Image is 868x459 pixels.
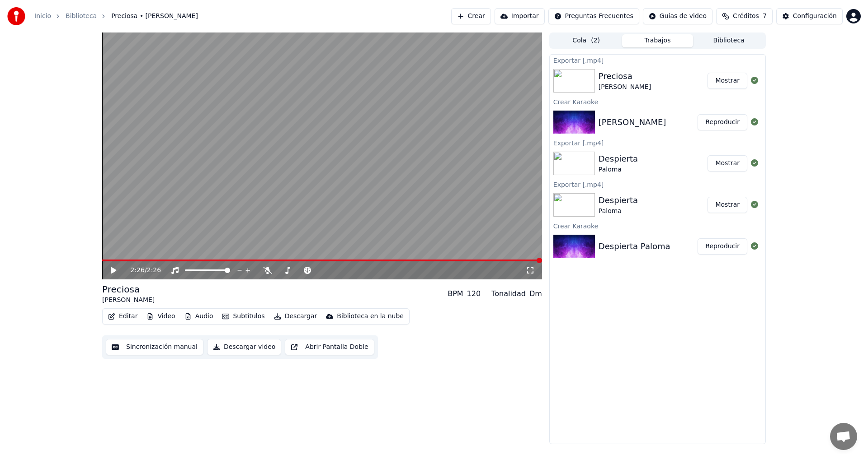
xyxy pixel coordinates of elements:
[550,137,765,148] div: Exportar [.mp4]
[491,288,526,299] div: Tonalidad
[111,12,198,21] span: Preciosa • [PERSON_NAME]
[793,12,837,21] div: Configuración
[143,310,179,323] button: Video
[218,310,268,323] button: Subtítulos
[495,8,545,24] button: Importar
[270,310,321,323] button: Descargar
[181,310,217,323] button: Audio
[550,55,765,65] div: Exportar [.mp4]
[66,12,97,21] a: Biblioteca
[599,207,638,216] div: Paloma
[131,266,145,275] span: 2:26
[708,155,747,172] button: Mostrar
[337,312,404,321] div: Biblioteca en la nube
[708,197,747,213] button: Mostrar
[7,7,25,25] img: youka
[285,339,374,355] button: Abrir Pantalla Doble
[599,153,638,165] div: Despierta
[599,83,651,92] div: [PERSON_NAME]
[733,12,759,21] span: Créditos
[599,165,638,174] div: Paloma
[599,116,666,129] div: [PERSON_NAME]
[102,296,155,305] div: [PERSON_NAME]
[599,240,670,253] div: Despierta Paloma
[102,283,155,296] div: Preciosa
[550,220,765,231] div: Crear Karaoke
[34,12,198,21] nav: breadcrumb
[104,310,141,323] button: Editar
[591,36,600,45] span: ( 2 )
[550,96,765,107] div: Crear Karaoke
[776,8,843,24] button: Configuración
[693,34,764,47] button: Biblioteca
[131,266,152,275] div: /
[708,73,747,89] button: Mostrar
[147,266,161,275] span: 2:26
[551,34,622,47] button: Cola
[830,423,857,450] a: Chat abierto
[763,12,767,21] span: 7
[698,238,747,255] button: Reproducir
[207,339,281,355] button: Descargar video
[548,8,639,24] button: Preguntas Frecuentes
[698,114,747,130] button: Reproducir
[448,288,463,299] div: BPM
[550,179,765,190] div: Exportar [.mp4]
[622,34,693,47] button: Trabajos
[34,12,51,21] a: Inicio
[716,8,773,24] button: Créditos7
[599,70,651,83] div: Preciosa
[599,194,638,207] div: Despierta
[529,288,542,299] div: Dm
[106,339,203,355] button: Sincronización manual
[451,8,491,24] button: Crear
[467,288,481,299] div: 120
[643,8,712,24] button: Guías de video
